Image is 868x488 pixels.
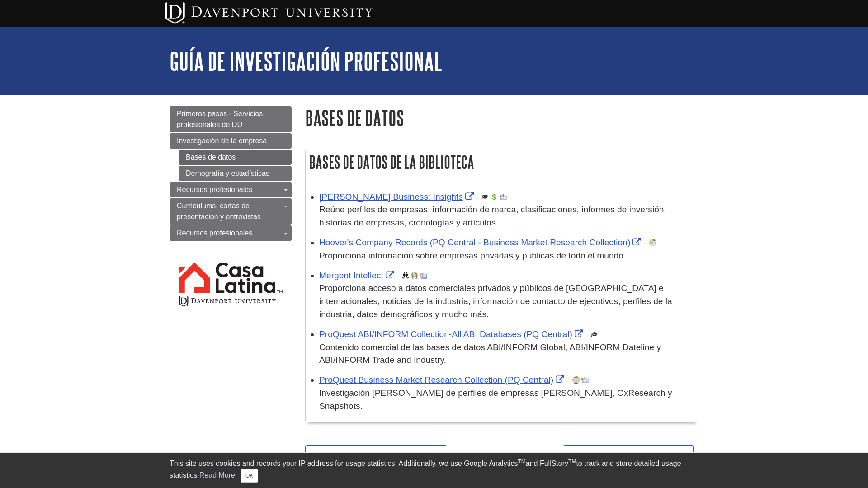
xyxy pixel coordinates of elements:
a: Currículums, cartas de presentación y entrevistas [170,198,292,225]
span: Recursos profesionales [177,229,252,237]
img: Industry Report [581,376,589,384]
a: Link opens in new window [319,192,476,202]
button: Close [241,469,258,483]
sup: TM [568,458,576,465]
img: Industry Report [500,193,507,201]
p: Contenido comercial de las bases de datos ABI/INFORM Global, ABI/INFORM Dateline y ABI/INFORM Tra... [319,341,693,367]
a: <<Previo:Investigación de la empresa [305,445,447,466]
p: Proporciona acceso a datos comerciales privados y públicos de [GEOGRAPHIC_DATA] e internacionales... [319,282,693,321]
a: Primeros pasos - Servicios profesionales de DU [170,106,292,132]
h2: Bases de datos de la biblioteca [306,150,698,174]
div: This site uses cookies and records your IP address for usage statistics. Additionally, we use Goo... [170,458,698,483]
img: Davenport University [165,2,373,24]
strong: Previo: [323,451,348,459]
a: Link opens in new window [319,238,643,247]
img: Financial Report [491,193,498,201]
h1: Bases de datos [305,106,698,129]
img: Company Information [572,376,580,384]
img: Scholarly or Peer Reviewed [591,331,598,338]
sup: TM [518,458,525,465]
a: Bases de datos [179,150,292,165]
strong: Next: [572,451,590,459]
a: Link opens in new window [319,329,585,339]
p: Investigación [PERSON_NAME] de perfiles de empresas [PERSON_NAME], OxResearch y Snapshots. [319,387,693,413]
a: Recursos profesionales [170,182,292,197]
img: Company Information [649,239,656,246]
a: Recursos profesionales [170,225,292,241]
a: Next:Demografía y estadísticas >> [563,445,694,466]
div: Guide Page Menu [170,106,292,324]
img: Scholarly or Peer Reviewed [481,193,489,201]
span: Investigación de la empresa [177,137,267,145]
a: Link opens in new window [319,271,396,280]
span: Currículums, cartas de presentación y entrevistas [177,202,261,221]
a: Demografía y estadísticas [179,166,292,181]
img: Company Information [411,272,418,279]
p: Proporciona información sobre empresas privadas y públicas de todo el mundo. [319,249,693,263]
a: Guía de investigación profesional [170,47,442,75]
img: Industry Report [420,272,427,279]
p: Reúne perfiles de empresas, información de marca, clasificaciones, informes de inversión, histori... [319,203,693,230]
a: Investigación de la empresa [170,133,292,149]
a: Link opens in new window [319,375,566,385]
a: Read More [199,471,235,479]
span: Recursos profesionales [177,186,252,193]
span: Primeros pasos - Servicios profesionales de DU [177,110,263,128]
img: Demographics [402,272,409,279]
